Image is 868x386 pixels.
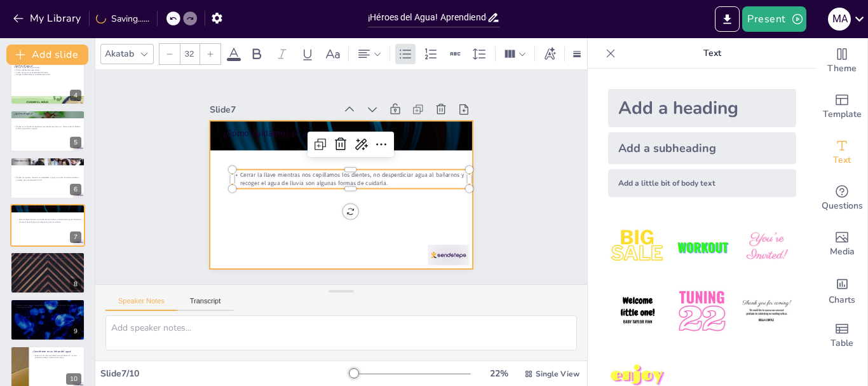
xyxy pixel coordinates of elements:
[14,177,81,181] p: El agua nos ayuda a mantenernos saludables, a jugar y a cuidar de nuestras plantas y animales. ¡E...
[570,44,584,64] div: Border settings
[70,137,81,148] div: 5
[368,8,487,27] input: Insert title
[833,153,851,167] span: Text
[10,62,85,104] div: 4
[737,217,796,277] img: 3.jpeg
[70,184,81,195] div: 6
[70,231,81,243] div: 7
[608,89,796,127] div: Add a heading
[10,110,85,152] div: 5
[536,369,580,379] span: Single View
[737,282,796,341] img: 6.jpeg
[14,257,81,261] p: Todos tenemos la responsabilidad de cuidar el agua. No es solo de una persona, ¡es de todos!
[830,245,855,259] span: Media
[14,253,81,257] p: El agua es un bien común
[540,44,559,64] div: Text effects
[621,38,804,69] p: Text
[608,132,796,164] div: Add a subheading
[14,71,81,74] p: Cuidar el agua es responsabilidad de todos.
[10,157,85,199] div: 6
[608,217,667,277] img: 1.jpeg
[742,6,806,32] button: Present
[105,297,177,311] button: Speaker Notes
[817,267,867,313] div: Add charts and graphs
[10,204,85,246] div: 7
[715,6,740,32] button: Export to PowerPoint
[817,313,867,359] div: Add a table
[14,74,81,76] p: El agua potable debe ser accesible para todos.
[501,44,529,64] div: Column Count
[14,67,81,69] p: El agua es esencial para la vida.
[817,130,867,176] div: Add text boxes
[66,373,81,385] div: 10
[17,219,84,223] p: Cerrar la llave mientras nos cepillamos los dientes, no desperdiciar agua al bañarnos y recoger e...
[10,8,86,29] button: My Library
[14,159,81,163] p: Importancia del agua
[831,336,853,350] span: Table
[14,69,81,72] p: Todos necesitamos agua limpia.
[32,354,81,358] p: Cada uno de nosotros puede hacer la diferencia. ¡Juntos podemos proteger nuestro bien común!
[70,279,81,290] div: 8
[238,127,461,238] p: Cerrar la llave mientras nos cepillamos los dientes, no desperdiciar agua al bañarnos y recoger e...
[14,301,81,305] p: Actividades divertidas
[14,125,81,130] p: El agua es un líquido transparente que necesitamos para vivir. Todos tenemos derecho a tener agua...
[484,368,514,380] div: 22 %
[6,45,88,65] button: Add slide
[96,13,149,25] div: Saving......
[829,293,855,307] span: Charts
[14,206,81,210] p: ¿Cómo cuidamos el agua?
[608,282,667,341] img: 4.jpeg
[827,62,857,76] span: Theme
[828,8,851,31] div: M A
[177,297,234,311] button: Transcript
[608,169,796,197] div: Add a little bit of body text
[10,252,85,294] div: 8
[32,349,81,353] p: ¡Conviértete en un héroe del agua!
[817,84,867,130] div: Add ready made slides
[246,56,366,118] div: Slide 7
[822,199,863,213] span: Questions
[672,217,731,277] img: 2.jpeg
[70,326,81,337] div: 9
[828,6,851,32] button: M A
[14,64,81,68] p: ¿Qué es el agua?
[672,282,731,341] img: 5.jpeg
[100,368,349,380] div: Slide 7 / 10
[14,111,81,115] p: ¿Qué es el agua?
[817,221,867,267] div: Add images, graphics, shapes or video
[817,38,867,84] div: Change the overall theme
[102,45,137,62] div: Akatab
[14,304,81,308] p: Podemos hacer juegos y actividades para aprender a cuidar el agua. ¡Hagamos un compromiso juntos!
[10,299,85,341] div: 9
[70,90,81,101] div: 4
[823,107,862,121] span: Template
[817,176,867,221] div: Get real-time input from your audience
